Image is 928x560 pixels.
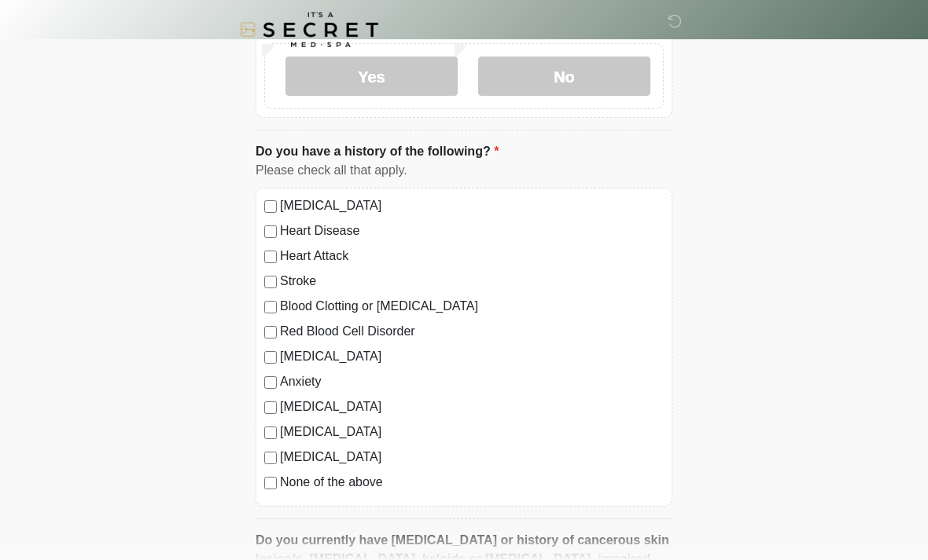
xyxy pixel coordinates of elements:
[264,276,277,288] input: Stroke
[264,452,277,464] input: [MEDICAL_DATA]
[256,161,672,180] div: Please check all that apply.
[256,142,499,161] label: Do you have a history of the following?
[264,251,277,263] input: Heart Attack
[280,448,664,467] label: [MEDICAL_DATA]
[280,196,664,215] label: [MEDICAL_DATA]
[478,57,650,96] label: No
[264,351,277,364] input: [MEDICAL_DATA]
[280,221,664,240] label: Heart Disease
[280,272,664,291] label: Stroke
[264,225,277,238] input: Heart Disease
[264,326,277,339] input: Red Blood Cell Disorder
[280,372,664,391] label: Anxiety
[280,347,664,366] label: [MEDICAL_DATA]
[285,57,458,96] label: Yes
[280,423,664,441] label: [MEDICAL_DATA]
[280,322,664,341] label: Red Blood Cell Disorder
[264,301,277,313] input: Blood Clotting or [MEDICAL_DATA]
[280,397,664,416] label: [MEDICAL_DATA]
[264,200,277,213] input: [MEDICAL_DATA]
[264,401,277,414] input: [MEDICAL_DATA]
[280,247,664,265] label: Heart Attack
[240,12,378,47] img: It's A Secret Med Spa Logo
[264,477,277,489] input: None of the above
[264,426,277,439] input: [MEDICAL_DATA]
[264,376,277,389] input: Anxiety
[280,473,664,492] label: None of the above
[280,297,664,316] label: Blood Clotting or [MEDICAL_DATA]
